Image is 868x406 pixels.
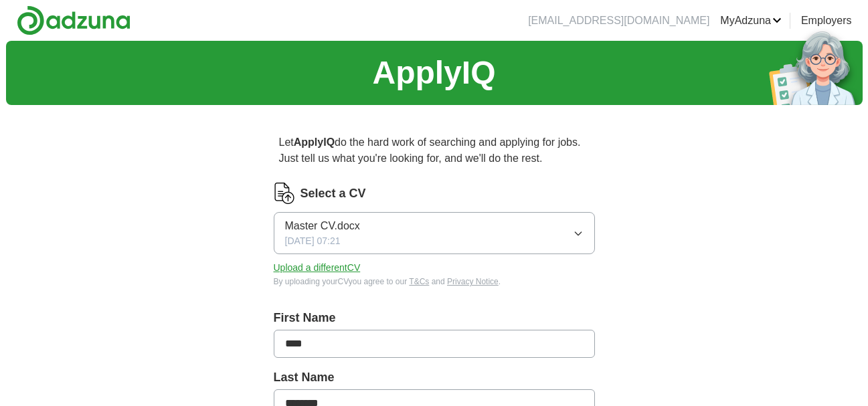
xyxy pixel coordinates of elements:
[274,183,295,204] img: CV Icon
[447,277,499,286] a: Privacy Notice
[294,136,335,148] strong: ApplyIQ
[801,13,852,29] a: Employers
[274,261,361,275] button: Upload a differentCV
[528,13,709,29] li: [EMAIL_ADDRESS][DOMAIN_NAME]
[274,369,595,387] label: Last Name
[274,212,595,254] button: Master CV.docx[DATE] 07:21
[274,276,595,288] div: By uploading your CV you agree to our and .
[409,277,429,286] a: T&Cs
[274,129,595,172] p: Let do the hard work of searching and applying for jobs. Just tell us what you're looking for, an...
[274,309,595,327] label: First Name
[300,185,366,203] label: Select a CV
[372,49,495,97] h1: ApplyIQ
[720,13,782,29] a: MyAdzuna
[17,5,131,35] img: Adzuna logo
[285,218,360,234] span: Master CV.docx
[285,234,341,248] span: [DATE] 07:21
